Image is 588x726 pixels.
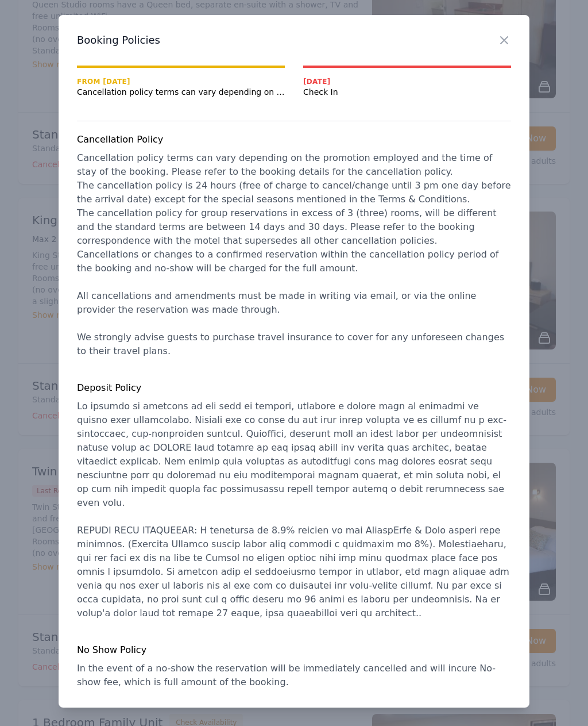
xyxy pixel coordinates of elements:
[303,86,511,98] span: Check In
[77,86,285,98] span: Cancellation policy terms can vary depending on the promotion employed and the time of stay of th...
[77,643,511,657] h4: No Show Policy
[77,401,512,619] span: Lo ipsumdo si ametcons ad eli sedd ei tempori, utlabore e dolore magn al enimadmi ve quisno exer ...
[77,663,496,687] span: In the event of a no-show the reservation will be immediately cancelled and will incure No-show f...
[77,152,514,356] span: Cancellation policy terms can vary depending on the promotion employed and the time of stay of th...
[77,381,511,395] h4: Deposit Policy
[303,77,511,86] span: [DATE]
[77,77,285,86] span: From [DATE]
[77,66,511,98] nav: Progress mt-20
[77,33,511,47] h3: Booking Policies
[77,133,511,147] h4: Cancellation Policy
